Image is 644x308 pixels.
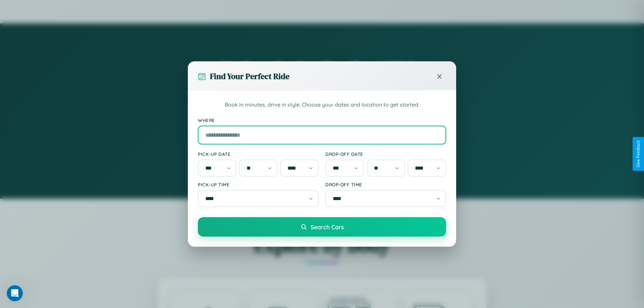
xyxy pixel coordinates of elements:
button: Search Cars [198,217,446,237]
label: Where [198,117,446,123]
label: Drop-off Date [325,151,446,157]
p: Book in minutes, drive in style. Choose your dates and location to get started. [198,101,446,109]
label: Pick-up Date [198,151,319,157]
h3: Find Your Perfect Ride [210,71,289,82]
label: Drop-off Time [325,182,446,187]
span: Search Cars [311,223,344,231]
label: Pick-up Time [198,182,319,187]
